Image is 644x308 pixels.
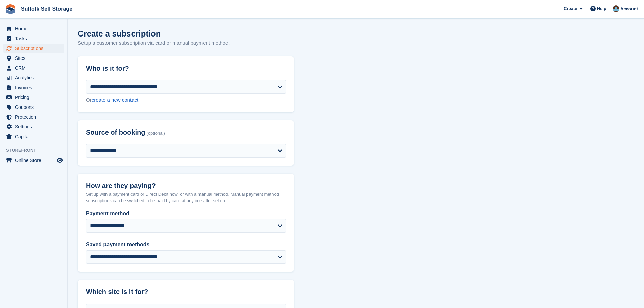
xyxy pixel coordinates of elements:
span: Source of booking [86,128,145,136]
span: Sites [15,53,55,63]
span: Home [15,24,55,33]
h2: Who is it for? [86,65,286,72]
span: Settings [15,122,55,132]
span: CRM [15,63,55,73]
label: Payment method [86,210,286,218]
p: Set up with a payment card or Direct Debit now, or with a manual method. Manual payment method su... [86,191,286,204]
h2: Which site is it for? [86,288,286,296]
span: Pricing [15,93,55,102]
a: menu [3,93,64,102]
a: menu [3,122,64,132]
img: Lisa Furneaux [613,5,619,12]
span: Tasks [15,34,55,43]
span: Create [564,5,577,12]
a: menu [3,63,64,73]
a: menu [3,132,64,141]
span: Account [620,6,638,13]
div: Or [86,96,286,104]
a: menu [3,73,64,82]
span: Subscriptions [15,44,55,53]
span: Coupons [15,102,55,112]
a: create a new contact [92,97,138,103]
a: menu [3,102,64,112]
span: Online Store [15,156,55,165]
a: menu [3,34,64,43]
a: menu [3,156,64,165]
h2: How are they paying? [86,182,286,190]
a: menu [3,24,64,33]
h1: Create a subscription [78,29,161,38]
label: Saved payment methods [86,241,286,249]
a: menu [3,44,64,53]
span: Storefront [6,147,67,154]
a: menu [3,83,64,92]
span: Analytics [15,73,55,82]
span: Invoices [15,83,55,92]
a: menu [3,112,64,122]
a: menu [3,53,64,63]
span: (optional) [147,131,165,136]
a: Preview store [56,156,64,164]
a: Suffolk Self Storage [18,3,75,15]
span: Protection [15,112,55,122]
p: Setup a customer subscription via card or manual payment method. [78,39,230,47]
span: Help [597,5,606,12]
img: stora-icon-8386f47178a22dfd0bd8f6a31ec36ba5ce8667c1dd55bd0f319d3a0aa187defe.svg [5,4,16,14]
span: Capital [15,132,55,141]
